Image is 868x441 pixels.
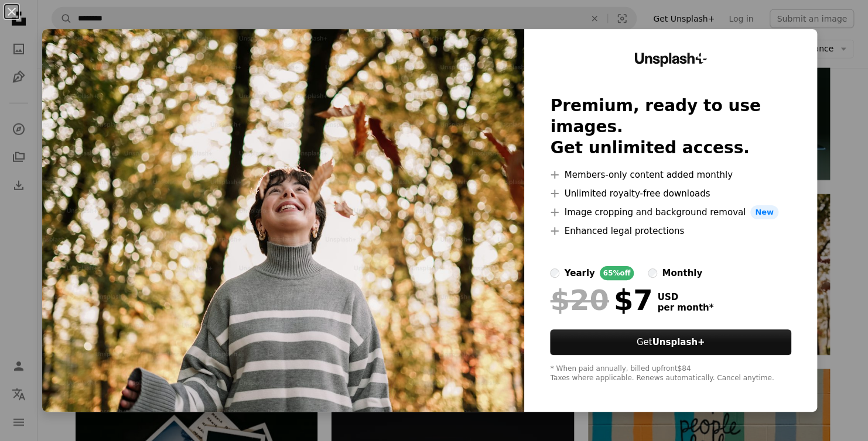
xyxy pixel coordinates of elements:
input: monthly [648,268,657,278]
span: USD [657,292,713,302]
li: Image cropping and background removal [550,205,791,219]
li: Enhanced legal protections [550,224,791,238]
button: GetUnsplash+ [550,329,791,355]
div: monthly [662,266,702,280]
li: Unlimited royalty-free downloads [550,187,791,201]
div: yearly [564,266,594,280]
strong: Unsplash+ [652,337,705,347]
input: yearly65%off [550,268,559,278]
span: per month * [657,302,713,313]
li: Members-only content added monthly [550,168,791,182]
div: * When paid annually, billed upfront $84 Taxes where applicable. Renews automatically. Cancel any... [550,364,791,383]
span: $20 [550,285,609,315]
div: $7 [550,285,652,315]
span: New [750,205,778,219]
h2: Premium, ready to use images. Get unlimited access. [550,95,791,159]
div: 65% off [600,266,634,280]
